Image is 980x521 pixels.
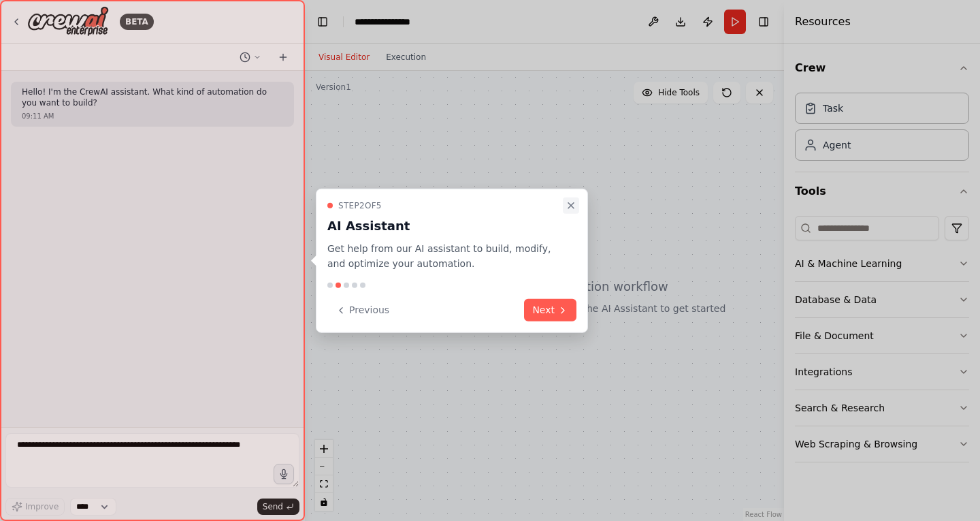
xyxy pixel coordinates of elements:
[327,240,560,272] p: Get help from our AI assistant to build, modify, and optimize your automation.
[563,197,579,213] button: Close walkthrough
[313,12,332,31] button: Hide left sidebar
[327,299,397,321] button: Previous
[327,216,560,235] h3: AI Assistant
[338,200,382,210] span: Step 2 of 5
[524,299,576,321] button: Next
